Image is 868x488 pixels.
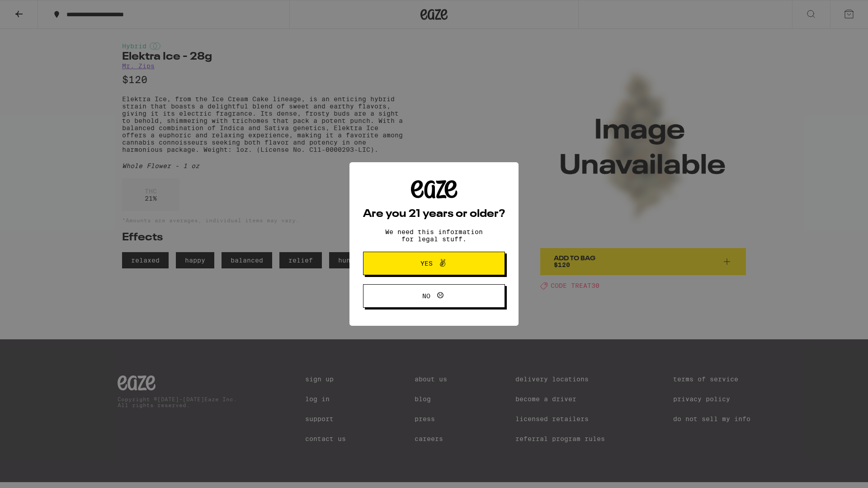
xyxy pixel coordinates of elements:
[363,209,505,220] h2: Are you 21 years or older?
[811,461,859,483] iframe: Opens a widget where you can find more information
[422,293,430,299] span: No
[363,252,505,275] button: Yes
[363,284,505,308] button: No
[377,228,491,243] p: We need this information for legal stuff.
[420,260,433,267] span: Yes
